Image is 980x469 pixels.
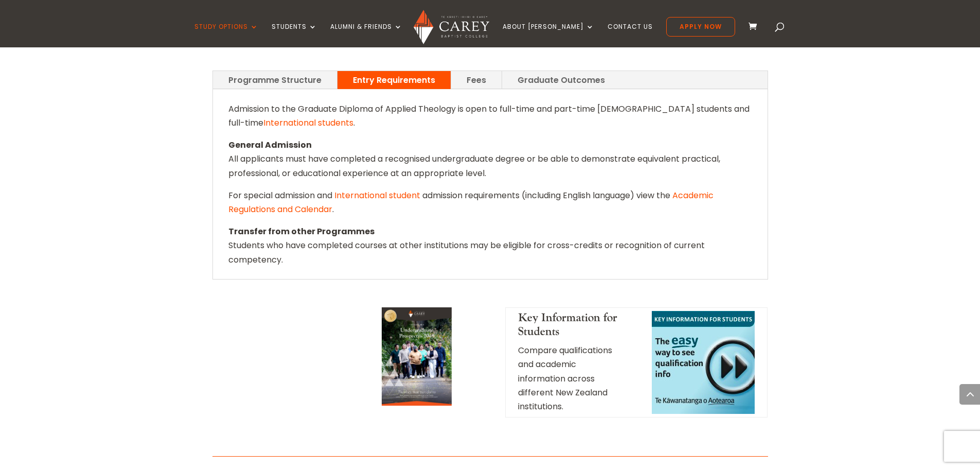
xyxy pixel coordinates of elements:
p: For special admission and admission requirements (including English language) view the . [228,188,752,224]
p: All applicants must have completed a recognised undergraduate degree or be able to demonstrate eq... [228,138,752,188]
img: Undergraduate Prospectus Cover 2025 [382,307,451,406]
a: Academic Regulations and Calendar [228,189,714,215]
a: Apply Now [666,17,735,37]
a: Study Options [194,23,258,47]
a: Entry Requirements [337,71,451,89]
span: . [353,117,355,129]
span: Admission to the Graduate Diploma of Applied Theology is open to full-time and part-time [DEMOGRA... [228,103,750,129]
strong: Transfer from other Programmes [228,225,375,237]
h4: Key Information for Students [518,311,624,343]
a: Programme Structure [213,71,337,89]
a: Undergraduate Prospectus Cover 2025 [382,397,451,409]
a: Contact Us [608,23,653,47]
p: Compare qualifications and academic information across different New Zealand institutions. [518,343,624,413]
span: Students who have completed courses at other institutions may be eligible for cross-credits or re... [228,239,705,265]
a: International students [263,117,353,129]
strong: General Admission [228,139,312,151]
a: Fees [451,71,502,89]
a: International student [334,189,420,201]
a: Graduate Outcomes [502,71,620,89]
a: About [PERSON_NAME] [503,23,594,47]
a: Alumni & Friends [330,23,402,47]
a: Students [272,23,317,47]
img: Carey Baptist College [414,10,489,44]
